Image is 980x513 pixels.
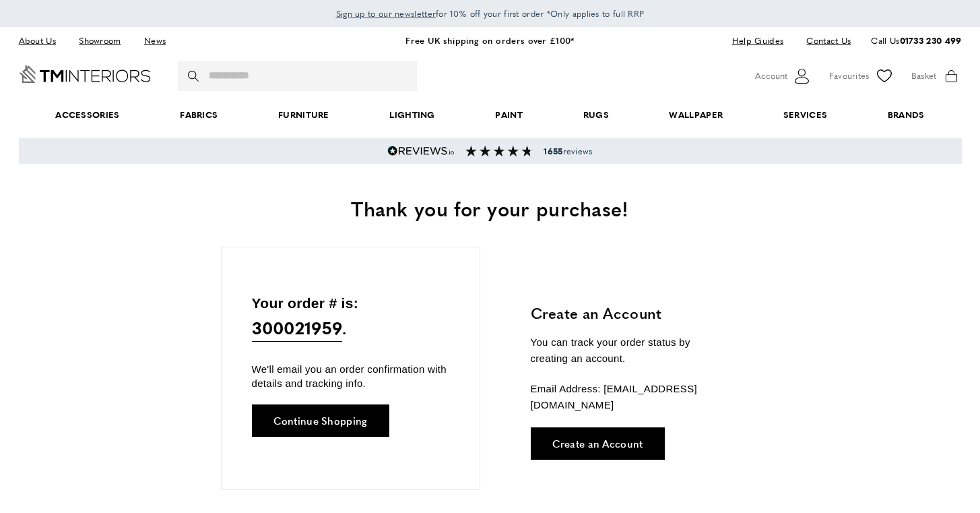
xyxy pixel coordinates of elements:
a: Furniture [248,94,359,135]
a: Wallpaper [639,94,753,135]
a: Brands [857,94,954,135]
a: Go to Home page [19,65,151,83]
button: Search [188,61,201,91]
a: Lighting [360,94,465,135]
span: Create an Account [552,438,643,448]
a: Sign up to our newsletter [336,7,436,20]
strong: 1655 [544,145,562,157]
span: Sign up to our newsletter [336,7,436,20]
p: You can track your order status by creating an account. [531,334,729,367]
p: Call Us [871,34,961,48]
a: Paint [465,94,553,135]
span: Account [755,69,787,83]
a: Create an Account [531,427,665,460]
a: Contact Us [796,32,851,50]
p: We'll email you an order confirmation with details and tracking info. [252,362,449,390]
span: 300021959 [252,314,343,342]
a: News [134,32,176,50]
h3: Create an Account [531,303,729,324]
span: for 10% off your first order *Only applies to full RRP [336,7,645,20]
span: Favourites [829,69,870,83]
span: Thank you for your purchase! [351,193,628,222]
a: Services [753,94,857,135]
span: reviews [544,146,592,156]
a: Favourites [829,66,894,86]
a: Help Guides [722,32,793,50]
p: Email Address: [EMAIL_ADDRESS][DOMAIN_NAME] [531,381,729,413]
a: Showroom [69,32,131,50]
a: About Us [19,32,66,50]
span: Continue Shopping [273,415,368,425]
p: Your order # is: . [252,292,449,342]
span: Accessories [25,94,150,135]
a: Continue Shopping [252,404,389,437]
a: Rugs [553,94,639,135]
a: 01733 230 499 [900,34,962,47]
a: Free UK shipping on orders over £100* [405,34,574,47]
img: Reviews section [465,146,533,156]
a: Fabrics [150,94,248,135]
img: Reviews.io 5 stars [387,146,455,156]
button: Customer Account [755,66,812,86]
